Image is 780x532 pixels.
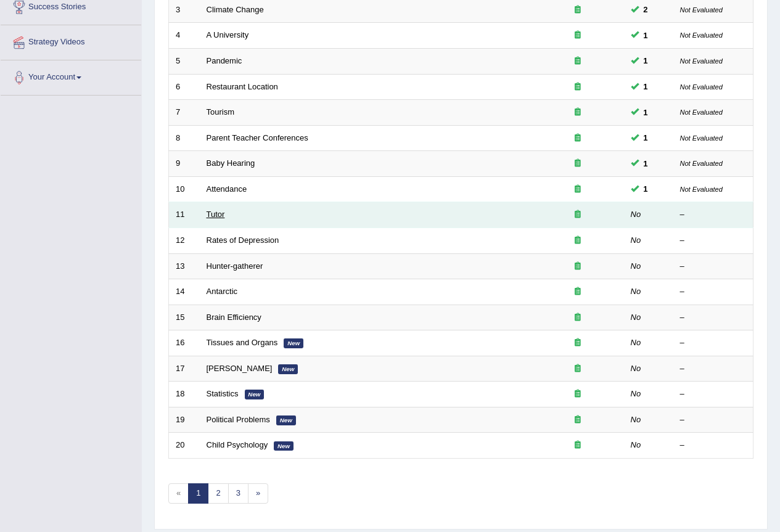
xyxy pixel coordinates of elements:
a: Strategy Videos [1,25,141,56]
em: New [278,364,298,374]
td: 19 [169,407,200,433]
td: 8 [169,125,200,151]
td: 14 [169,279,200,305]
a: Rates of Depression [207,235,279,245]
div: Exam occurring question [538,4,617,16]
td: 12 [169,227,200,253]
a: Hunter-gatherer [207,261,263,271]
span: You can still take this question [639,131,653,144]
em: No [631,261,641,271]
td: 10 [169,176,200,202]
td: 17 [169,356,200,382]
a: Brain Efficiency [207,313,261,322]
td: 18 [169,382,200,407]
div: Exam occurring question [538,81,617,93]
a: Political Problems [207,415,270,424]
em: No [631,440,641,449]
div: – [680,337,747,349]
small: Not Evaluated [680,31,723,39]
a: Baby Hearing [207,158,255,168]
em: New [276,415,296,425]
small: Not Evaluated [680,134,723,142]
a: Pandemic [207,56,242,65]
span: You can still take this question [639,157,653,170]
div: – [680,235,747,247]
div: Exam occurring question [538,337,617,349]
a: Restaurant Location [207,82,278,91]
em: No [631,389,641,398]
div: Exam occurring question [538,209,617,221]
em: No [631,210,641,219]
a: » [248,483,268,504]
div: Exam occurring question [538,235,617,247]
a: 3 [228,483,248,504]
span: You can still take this question [639,54,653,67]
span: « [168,483,189,504]
a: Tutor [207,210,225,219]
small: Not Evaluated [680,6,723,14]
div: Exam occurring question [538,133,617,144]
small: Not Evaluated [680,186,723,193]
td: 20 [169,433,200,459]
div: – [680,440,747,451]
div: – [680,388,747,400]
td: 11 [169,202,200,228]
a: Tourism [207,107,235,117]
div: – [680,261,747,272]
div: Exam occurring question [538,440,617,451]
a: [PERSON_NAME] [207,364,273,373]
td: 6 [169,74,200,100]
span: You can still take this question [639,29,653,42]
a: 2 [208,483,228,504]
div: Exam occurring question [538,184,617,195]
em: No [631,313,641,322]
td: 9 [169,151,200,177]
div: – [680,414,747,426]
td: 16 [169,330,200,356]
em: No [631,287,641,296]
em: No [631,235,641,245]
a: Child Psychology [207,440,268,449]
div: Exam occurring question [538,414,617,426]
small: Not Evaluated [680,160,723,167]
em: New [284,338,303,348]
span: You can still take this question [639,106,653,119]
em: No [631,364,641,373]
span: You can still take this question [639,182,653,195]
span: You can still take this question [639,80,653,93]
small: Not Evaluated [680,57,723,65]
em: No [631,415,641,424]
a: Tissues and Organs [207,338,278,347]
div: Exam occurring question [538,363,617,375]
div: – [680,209,747,221]
a: Antarctic [207,287,238,296]
div: Exam occurring question [538,158,617,170]
div: – [680,363,747,375]
a: Parent Teacher Conferences [207,133,308,142]
div: Exam occurring question [538,30,617,41]
a: Climate Change [207,5,264,14]
em: New [274,441,294,451]
a: 1 [188,483,208,504]
small: Not Evaluated [680,108,723,116]
div: Exam occurring question [538,107,617,118]
small: Not Evaluated [680,83,723,91]
div: – [680,312,747,324]
span: You can still take this question [639,3,653,16]
div: – [680,286,747,298]
a: Attendance [207,184,247,194]
div: Exam occurring question [538,55,617,67]
em: No [631,338,641,347]
em: New [245,390,265,399]
div: Exam occurring question [538,286,617,298]
td: 4 [169,23,200,49]
td: 7 [169,100,200,126]
div: Exam occurring question [538,388,617,400]
div: Exam occurring question [538,312,617,324]
td: 5 [169,49,200,75]
td: 15 [169,305,200,330]
a: Your Account [1,60,141,91]
div: Exam occurring question [538,261,617,272]
td: 13 [169,253,200,279]
a: A University [207,30,249,39]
